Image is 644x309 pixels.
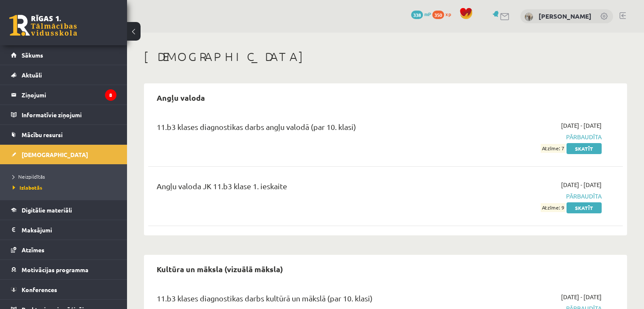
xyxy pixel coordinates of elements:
[22,246,44,254] span: Atzīmes
[105,89,116,101] i: 8
[411,11,423,19] span: 338
[11,260,116,279] a: Motivācijas programma
[22,105,116,124] legend: Informatīvie ziņojumi
[11,45,116,65] a: Sākums
[13,184,42,191] span: Izlabotās
[13,173,119,180] a: Neizpildītās
[11,85,116,105] a: Ziņojumi8
[561,292,602,301] span: [DATE] - [DATE]
[157,121,449,137] div: 11.b3 klases diagnostikas darbs angļu valodā (par 10. klasi)
[567,143,602,154] a: Skatīt
[13,184,119,191] a: Izlabotās
[157,180,449,196] div: Angļu valoda JK 11.b3 klase 1. ieskaite
[11,125,116,144] a: Mācību resursi
[157,292,449,308] div: 11.b3 klases diagnostikas darbs kultūrā un mākslā (par 10. klasi)
[144,50,627,64] h1: [DEMOGRAPHIC_DATA]
[561,121,602,130] span: [DATE] - [DATE]
[424,11,431,17] span: mP
[22,220,116,240] legend: Maksājumi
[11,220,116,240] a: Maksājumi
[432,11,455,17] a: 350 xp
[567,202,602,213] a: Skatīt
[462,132,602,141] span: Pārbaudīta
[11,240,116,259] a: Atzīmes
[148,88,213,108] h2: Angļu valoda
[13,173,45,180] span: Neizpildītās
[11,280,116,299] a: Konferences
[22,71,42,79] span: Aktuāli
[11,65,116,85] a: Aktuāli
[539,12,591,20] a: [PERSON_NAME]
[22,131,63,138] span: Mācību resursi
[561,180,602,189] span: [DATE] - [DATE]
[11,105,116,124] a: Informatīvie ziņojumi
[432,11,444,19] span: 350
[411,11,431,17] a: 338 mP
[22,151,88,158] span: [DEMOGRAPHIC_DATA]
[9,15,77,36] a: Rīgas 1. Tālmācības vidusskola
[462,192,602,201] span: Pārbaudīta
[541,203,565,212] span: Atzīme: 9
[445,11,451,17] span: xp
[541,144,565,153] span: Atzīme: 7
[148,259,291,279] h2: Kultūra un māksla (vizuālā māksla)
[22,51,43,59] span: Sākums
[22,286,57,293] span: Konferences
[22,85,116,105] legend: Ziņojumi
[11,145,116,164] a: [DEMOGRAPHIC_DATA]
[22,266,88,273] span: Motivācijas programma
[22,206,72,214] span: Digitālie materiāli
[525,13,533,21] img: Angelīna Vitkovska
[11,200,116,220] a: Digitālie materiāli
